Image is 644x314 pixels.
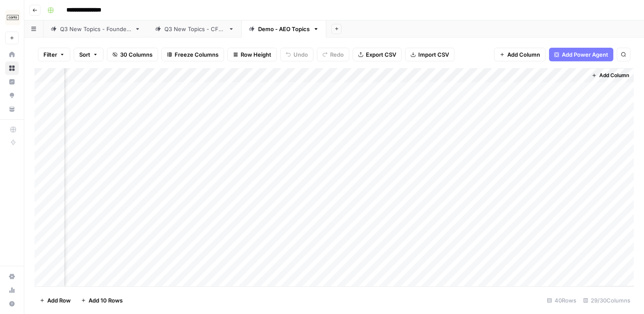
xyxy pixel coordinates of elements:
a: Usage [5,283,19,297]
span: Redo [330,50,344,59]
div: Q3 New Topics - CFOs [164,25,225,33]
button: Undo [280,48,313,61]
a: Your Data [5,102,19,116]
span: Add Row [47,296,71,305]
button: Filter [38,48,70,61]
a: Q3 New Topics - Founders [43,20,148,37]
span: Row Height [241,50,271,59]
a: Opportunities [5,89,19,102]
span: Add Column [507,50,540,59]
a: Home [5,48,19,61]
button: Add Column [588,70,632,81]
button: Add Column [494,48,546,61]
button: Workspace: Carta [5,7,19,28]
div: Demo - AEO Topics [258,25,310,33]
span: Add 10 Rows [89,296,123,305]
div: Q3 New Topics - Founders [60,25,131,33]
img: Carta Logo [5,10,20,25]
span: Freeze Columns [175,50,218,59]
span: Import CSV [418,50,449,59]
span: Undo [293,50,308,59]
div: 40 Rows [543,294,580,307]
button: 30 Columns [107,48,158,61]
div: 29/30 Columns [580,294,634,307]
button: Redo [317,48,349,61]
button: Freeze Columns [161,48,224,61]
button: Help + Support [5,297,19,311]
button: Import CSV [405,48,454,61]
a: Browse [5,61,19,75]
span: 30 Columns [120,50,152,59]
a: Insights [5,75,19,89]
button: Sort [74,48,103,61]
span: Add Power Agent [562,50,608,59]
span: Export CSV [366,50,396,59]
a: Demo - AEO Topics [241,20,326,37]
button: Add 10 Rows [76,294,128,307]
span: Sort [79,50,90,59]
button: Export CSV [353,48,402,61]
button: Add Power Agent [549,48,613,61]
a: Q3 New Topics - CFOs [148,20,241,37]
button: Add Row [34,294,76,307]
span: Add Column [599,72,629,79]
span: Filter [43,50,57,59]
a: Settings [5,270,19,283]
button: Row Height [227,48,277,61]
